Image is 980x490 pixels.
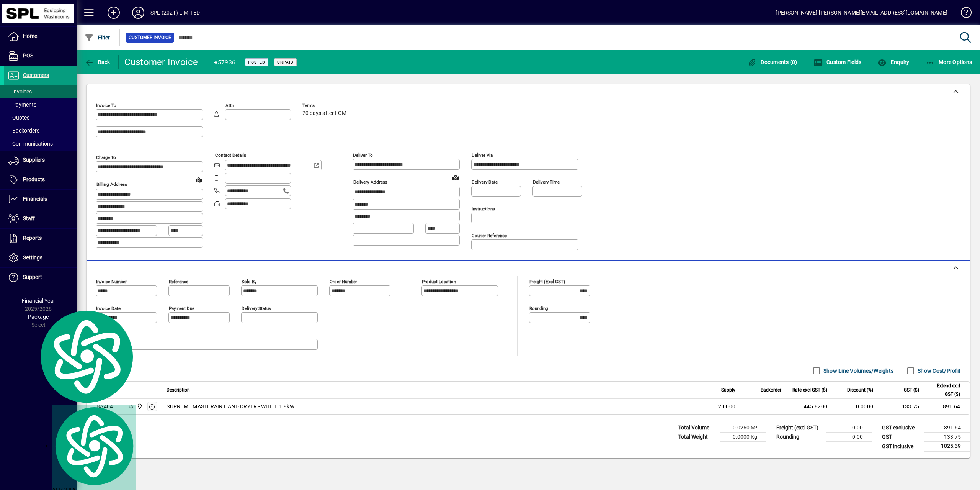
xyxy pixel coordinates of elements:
[135,402,144,411] span: SPL (2021) Limited
[721,386,735,394] span: Supply
[23,215,35,221] span: Staff
[813,59,862,65] span: Custom Fields
[822,367,893,375] label: Show Line Volumes/Weights
[23,72,49,78] span: Customers
[472,152,493,158] mat-label: Deliver via
[924,433,970,442] td: 133.75
[675,423,720,433] td: Total Volume
[929,382,960,398] span: Extend excl GST ($)
[4,209,77,228] a: Staff
[23,157,45,163] span: Suppliers
[791,403,827,410] div: 445.8200
[23,274,42,280] span: Support
[4,85,77,98] a: Invoices
[214,56,236,69] div: #57936
[422,279,456,284] mat-label: Product location
[926,59,972,65] span: More Options
[924,423,970,433] td: 891.64
[8,102,36,108] span: Payments
[776,7,947,19] div: [PERSON_NAME] [PERSON_NAME][EMAIL_ADDRESS][DOMAIN_NAME]
[8,128,39,134] span: Backorders
[23,52,33,59] span: POS
[77,55,119,69] app-page-header-button: Back
[916,367,960,375] label: Show Cost/Profit
[4,137,77,150] a: Communications
[23,176,45,182] span: Products
[101,6,126,20] button: Add
[4,268,77,287] a: Support
[23,235,42,241] span: Reports
[529,279,565,284] mat-label: Freight (excl GST)
[96,306,121,311] mat-label: Invoice date
[449,171,462,184] a: View on map
[812,55,864,69] button: Custom Fields
[150,7,200,19] div: SPL (2021) LIMITED
[924,442,970,451] td: 1025.39
[773,423,826,433] td: Freight (excl GST)
[8,115,29,121] span: Quotes
[28,314,49,320] span: Package
[875,55,911,69] button: Enquiry
[761,386,781,394] span: Backorder
[529,306,548,311] mat-label: Rounding
[675,433,720,442] td: Total Weight
[169,279,188,284] mat-label: Reference
[955,2,970,26] a: Knowledge Base
[878,442,924,451] td: GST inclusive
[4,98,77,111] a: Payments
[83,55,112,69] button: Back
[302,103,348,108] span: Terms
[792,386,827,394] span: Rate excl GST ($)
[242,306,271,311] mat-label: Delivery status
[4,190,77,209] a: Financials
[4,151,77,170] a: Suppliers
[877,59,909,65] span: Enquiry
[472,206,495,211] mat-label: Instructions
[225,103,234,108] mat-label: Attn
[83,31,112,44] button: Filter
[96,103,116,108] mat-label: Invoice To
[85,34,110,41] span: Filter
[847,386,873,394] span: Discount (%)
[924,55,974,69] button: More Options
[23,254,42,261] span: Settings
[4,46,77,66] a: POS
[124,56,198,68] div: Customer Invoice
[96,155,116,160] mat-label: Charge To
[330,279,357,284] mat-label: Order number
[924,399,970,414] td: 891.64
[4,111,77,124] a: Quotes
[832,399,878,414] td: 0.0000
[126,6,150,20] button: Profile
[720,423,766,433] td: 0.0260 M³
[4,124,77,137] a: Backorders
[4,170,77,189] a: Products
[8,141,53,147] span: Communications
[129,34,171,41] span: Customer Invoice
[96,279,127,284] mat-label: Invoice number
[472,233,507,238] mat-label: Courier Reference
[242,279,256,284] mat-label: Sold by
[36,308,136,405] img: logo.svg
[746,55,799,69] button: Documents (0)
[904,386,919,394] span: GST ($)
[248,60,265,65] span: Posted
[85,59,110,65] span: Back
[8,88,32,95] span: Invoices
[4,229,77,248] a: Reports
[277,60,294,65] span: Unpaid
[167,403,294,410] span: SUPREME MASTERAIR HAND DRYER - WHITE 1.9kW
[748,59,797,65] span: Documents (0)
[533,179,560,185] mat-label: Delivery time
[193,174,205,186] a: View on map
[52,405,136,487] img: logo.svg
[826,423,872,433] td: 0.00
[302,110,346,116] span: 20 days after EOM
[826,433,872,442] td: 0.00
[720,433,766,442] td: 0.0000 Kg
[23,196,47,202] span: Financials
[878,399,924,414] td: 133.75
[878,423,924,433] td: GST exclusive
[23,33,37,39] span: Home
[167,386,190,394] span: Description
